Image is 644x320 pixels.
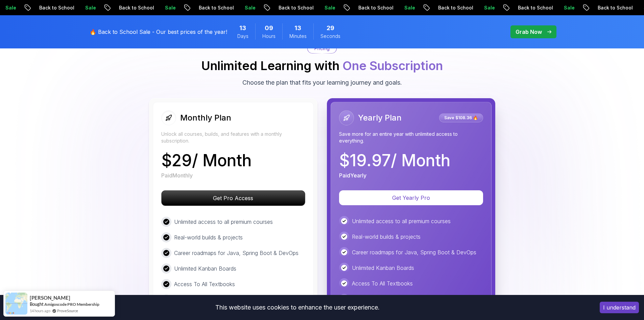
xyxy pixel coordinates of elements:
[5,300,590,315] div: This website uses cookies to enhance the user experience.
[352,233,421,241] p: Real-world builds & projects
[592,4,638,11] p: Back to School
[162,191,305,206] p: Get Pro Access
[30,295,70,301] span: [PERSON_NAME]
[342,58,443,73] span: One Subscription
[5,293,27,315] img: provesource social proof notification image
[339,190,483,205] button: Get Yearly Pro
[174,233,243,241] p: Real-world builds & projects
[30,301,44,307] span: Bought
[201,59,443,72] h2: Unlimited Learning with
[239,23,246,33] span: 13 Days
[352,217,451,225] p: Unlimited access to all premium courses
[44,302,99,307] a: Amigoscode PRO Membership
[352,279,413,287] p: Access To All Textbooks
[398,4,420,11] p: Sale
[174,280,235,288] p: Access To All Textbooks
[512,4,558,11] p: Back to School
[161,171,193,179] p: Paid Monthly
[600,302,639,313] button: Accept cookies
[180,112,231,123] h2: Monthly Plan
[339,131,483,144] p: Save more for an entire year with unlimited access to everything.
[161,195,305,201] a: Get Pro Access
[294,23,301,33] span: 13 Minutes
[90,28,227,36] p: 🔥 Back to School Sale - Our best prices of the year!
[516,28,542,36] p: Grab Now
[79,4,101,11] p: Sale
[262,33,276,40] span: Hours
[478,4,500,11] p: Sale
[161,152,252,169] p: $ 29 / Month
[57,308,78,314] a: ProveSource
[174,249,299,257] p: Career roadmaps for Java, Spring Boot & DevOps
[159,4,181,11] p: Sale
[289,33,307,40] span: Minutes
[558,4,579,11] p: Sale
[352,264,414,272] p: Unlimited Kanban Boards
[272,4,318,11] p: Back to School
[113,4,159,11] p: Back to School
[318,4,340,11] p: Sale
[339,194,483,201] a: Get Yearly Pro
[242,78,402,87] p: Choose the plan that fits your learning journey and goals.
[339,152,450,169] p: $ 19.97 / Month
[440,114,482,121] p: Save $108.36 🔥
[193,4,239,11] p: Back to School
[161,190,305,206] button: Get Pro Access
[320,33,340,40] span: Seconds
[174,218,273,226] p: Unlimited access to all premium courses
[432,4,478,11] p: Back to School
[33,4,79,11] p: Back to School
[174,264,236,273] p: Unlimited Kanban Boards
[265,23,273,33] span: 9 Hours
[161,131,305,144] p: Unlock all courses, builds, and features with a monthly subscription.
[327,23,334,33] span: 29 Seconds
[237,33,248,40] span: Days
[314,45,330,52] p: Pricing
[352,248,476,256] p: Career roadmaps for Java, Spring Boot & DevOps
[352,4,398,11] p: Back to School
[239,4,260,11] p: Sale
[339,171,366,179] p: Paid Yearly
[30,308,50,314] span: 14 hours ago
[358,112,402,123] h2: Yearly Plan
